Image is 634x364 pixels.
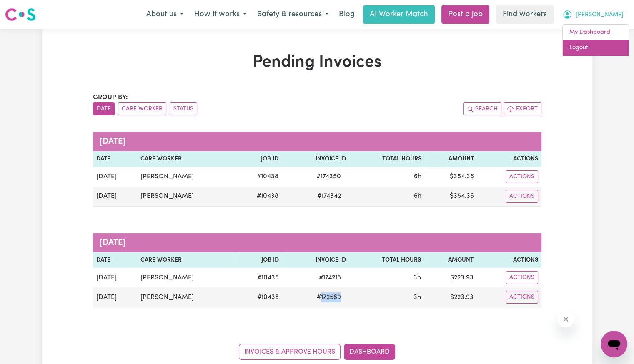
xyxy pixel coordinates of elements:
a: Careseekers logo [5,5,36,24]
button: Safety & resources [252,6,334,23]
th: Care Worker [137,252,236,268]
th: Invoice ID [282,151,349,167]
button: Actions [506,271,538,284]
th: Actions [477,151,541,167]
caption: [DATE] [93,132,541,151]
td: [PERSON_NAME] [137,268,236,287]
a: Post a job [441,5,489,24]
th: Job ID [236,252,282,268]
span: 3 hours [413,294,421,301]
span: 6 hours [413,173,421,180]
th: Amount [424,252,477,268]
h1: Pending Invoices [93,52,541,72]
button: My Account [557,6,629,23]
a: Invoices & Approve Hours [239,344,341,360]
iframe: Button to launch messaging window [601,331,627,357]
td: [DATE] [93,187,137,207]
span: # 174342 [312,191,346,201]
td: [PERSON_NAME] [137,187,236,207]
a: AI Worker Match [363,5,435,24]
td: [PERSON_NAME] [137,167,236,187]
a: Dashboard [344,344,395,360]
th: Job ID [236,151,282,167]
iframe: Close message [557,311,574,327]
span: [PERSON_NAME] [576,10,624,20]
td: # 10438 [236,187,282,207]
a: Blog [334,5,360,24]
button: sort invoices by date [93,102,115,115]
button: sort invoices by care worker [118,102,166,115]
span: # 174218 [314,273,346,283]
button: Actions [506,190,538,203]
td: $ 223.93 [424,268,477,287]
button: How it works [189,6,252,23]
div: My Account [562,24,629,56]
th: Date [93,151,137,167]
span: Need any help? [5,6,50,12]
a: Find workers [496,5,554,24]
button: Actions [506,170,538,183]
th: Actions [477,252,541,268]
th: Total Hours [349,252,424,268]
td: [PERSON_NAME] [137,287,236,307]
button: Actions [506,291,538,304]
td: $ 354.36 [424,167,477,187]
span: 6 hours [413,193,421,199]
td: $ 223.93 [424,287,477,307]
button: Search [463,102,501,115]
th: Total Hours [349,151,424,167]
td: # 10438 [236,167,282,187]
td: [DATE] [93,268,138,287]
th: Amount [424,151,477,167]
span: Group by: [93,94,128,101]
a: My Dashboard [563,25,629,40]
span: # 172589 [312,292,346,302]
td: [DATE] [93,287,138,307]
td: # 10438 [236,287,282,307]
button: sort invoices by paid status [170,102,197,115]
td: [DATE] [93,167,137,187]
caption: [DATE] [93,233,541,252]
button: Export [504,102,541,115]
a: Logout [563,40,629,56]
td: # 10438 [236,268,282,287]
th: Care Worker [137,151,236,167]
td: $ 354.36 [424,187,477,207]
span: # 174350 [311,172,346,182]
th: Invoice ID [282,252,349,268]
span: 3 hours [413,274,421,281]
img: Careseekers logo [5,7,36,22]
th: Date [93,252,138,268]
button: About us [141,6,189,23]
